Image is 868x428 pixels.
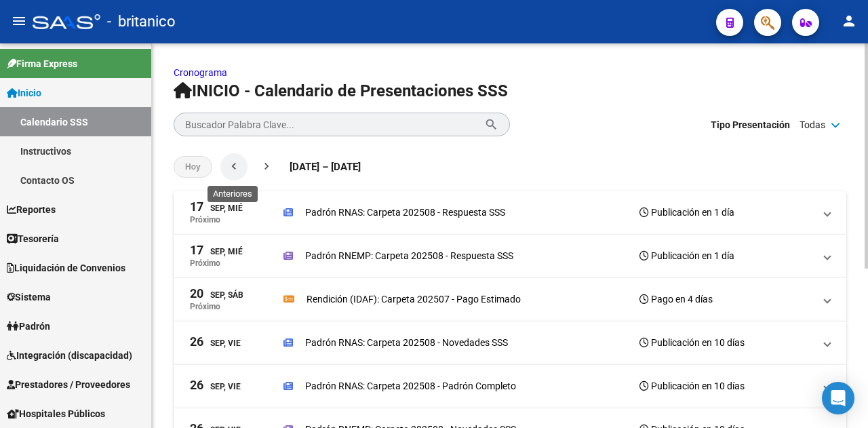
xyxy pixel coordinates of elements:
[174,191,846,235] mat-expansion-panel-header: 17Sep, MiéPróximoPadrón RNAS: Carpeta 202508 - Respuesta SSSPublicación en 1 día
[822,382,854,414] div: Open Intercom Messenger
[260,159,273,173] mat-icon: chevron_right
[7,260,125,275] span: Liquidación de Convenios
[639,246,734,265] h3: Publicación en 1 día
[7,406,105,421] span: Hospitales Públicos
[7,231,59,246] span: Tesorería
[190,258,220,268] p: Próximo
[7,377,130,392] span: Prestadores / Proveedores
[305,248,513,263] p: Padrón RNEMP: Carpeta 202508 - Respuesta SSS
[305,335,508,350] p: Padrón RNAS: Carpeta 202508 - Novedades SSS
[190,288,243,302] div: Sep, Sáb
[7,290,51,305] span: Sistema
[190,244,243,258] div: Sep, Mié
[7,319,50,334] span: Padrón
[174,322,846,365] mat-expansion-panel-header: 26Sep, ViePadrón RNAS: Carpeta 202508 - Novedades SSSPublicación en 10 días
[639,290,713,309] h3: Pago en 4 días
[305,378,516,393] p: Padrón RNAS: Carpeta 202508 - Padrón Completo
[174,67,227,78] a: Cronograma
[639,376,745,395] h3: Publicación en 10 días
[800,117,825,132] span: Todas
[484,116,498,132] mat-icon: search
[190,215,220,225] p: Próximo
[290,159,361,174] span: [DATE] – [DATE]
[174,278,846,322] mat-expansion-panel-header: 20Sep, SábPróximoRendición (IDAF): Carpeta 202507 - Pago EstimadoPago en 4 días
[174,235,846,278] mat-expansion-panel-header: 17Sep, MiéPróximoPadrón RNEMP: Carpeta 202508 - Respuesta SSSPublicación en 1 día
[190,379,203,391] span: 26
[190,336,203,348] span: 26
[7,348,132,363] span: Integración (discapacidad)
[639,333,745,352] h3: Publicación en 10 días
[190,244,203,256] span: 17
[174,365,846,408] mat-expansion-panel-header: 26Sep, ViePadrón RNAS: Carpeta 202508 - Padrón CompletoPublicación en 10 días
[11,13,27,29] mat-icon: menu
[107,7,176,37] span: - britanico
[190,201,243,215] div: Sep, Mié
[307,292,521,307] p: Rendición (IDAF): Carpeta 202507 - Pago Estimado
[7,56,77,71] span: Firma Express
[7,85,41,100] span: Inicio
[711,117,790,132] span: Tipo Presentación
[174,81,508,100] span: INICIO - Calendario de Presentaciones SSS
[190,288,203,300] span: 20
[190,302,220,311] p: Próximo
[190,201,203,213] span: 17
[639,203,734,222] h3: Publicación en 1 día
[227,159,241,173] mat-icon: chevron_left
[305,205,505,220] p: Padrón RNAS: Carpeta 202508 - Respuesta SSS
[190,379,241,393] div: Sep, Vie
[190,336,241,350] div: Sep, Vie
[841,13,857,29] mat-icon: person
[174,156,212,178] button: Hoy
[7,202,56,217] span: Reportes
